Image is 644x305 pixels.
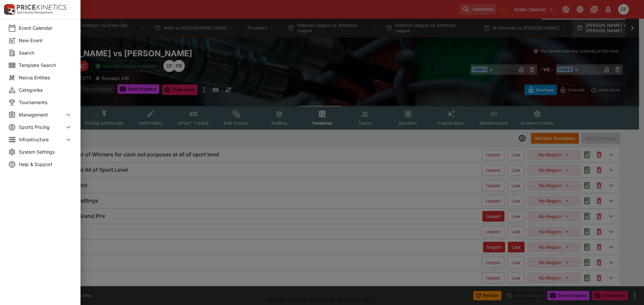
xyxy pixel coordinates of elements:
[19,136,64,143] span: Infrastructure
[19,62,72,69] span: Template Search
[19,161,72,168] span: Help & Support
[17,11,53,14] img: Sportsbook Management
[19,124,64,131] span: Sports Pricing
[2,3,15,16] img: PriceKinetics Logo
[19,86,72,93] span: Categories
[19,111,64,118] span: Management
[19,99,72,106] span: Tournaments
[19,24,72,31] span: Event Calendar
[19,37,72,44] span: New Event
[19,49,72,56] span: Search
[19,74,72,81] span: Nexus Entities
[17,5,66,10] img: PriceKinetics
[19,148,72,155] span: System Settings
